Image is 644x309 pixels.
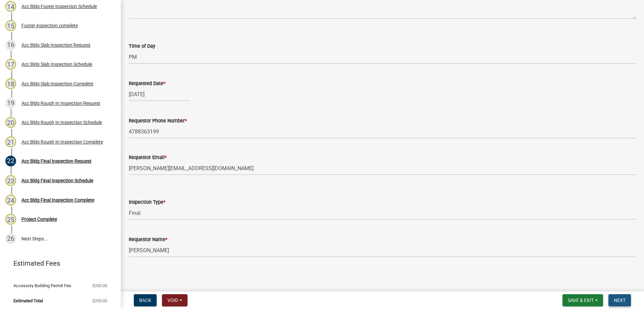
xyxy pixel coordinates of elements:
[129,87,190,101] input: mm/dd/yyyy
[5,214,16,225] div: 25
[5,233,16,244] div: 26
[5,40,16,50] div: 16
[5,195,16,205] div: 24
[5,78,16,89] div: 18
[5,257,110,270] a: Estimated Fees
[134,294,157,306] button: Back
[21,217,57,222] div: Project Complete
[129,200,165,205] label: Inspection Type
[21,62,92,67] div: Acc Bldg Slab Inspection Schedule
[21,23,78,28] div: Footer inspection complete
[13,283,71,288] span: Accessory Building Permit Fee
[5,98,16,109] div: 19
[5,20,16,31] div: 15
[5,137,16,147] div: 21
[21,159,92,163] div: Acc Bldg Final Inspection Request
[21,120,102,125] div: Acc Bldg Rough In Inspection Schedule
[5,175,16,186] div: 23
[21,4,97,9] div: Acc Bldg Footer Inspection Schedule
[92,299,107,303] span: $200.00
[129,119,187,123] label: Requestor Phone Number
[21,43,91,47] div: Acc Bldg Slab Inspection Request
[21,178,93,183] div: Acc Bldg Final Inspection Schedule
[21,198,94,202] div: Acc Bldg Final Inspection Complete
[139,298,151,303] span: Back
[129,155,167,160] label: Requestor Email
[167,298,178,303] span: Void
[5,59,16,70] div: 17
[21,101,100,106] div: Acc Bldg Rough In Inspection Request
[13,299,43,303] span: Estimated Total
[92,283,107,288] span: $200.00
[608,294,631,306] button: Next
[21,140,103,144] div: Acc Bldg Rough In Inspection Complete
[129,81,165,86] label: Requested Date
[5,117,16,128] div: 20
[162,294,187,306] button: Void
[614,298,626,303] span: Next
[562,294,603,306] button: Save & Exit
[129,237,167,242] label: Requestor Name
[129,44,155,49] label: Time of Day
[568,298,594,303] span: Save & Exit
[5,156,16,166] div: 22
[21,81,93,86] div: Acc Bldg Slab Inspection Complete
[5,1,16,12] div: 14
